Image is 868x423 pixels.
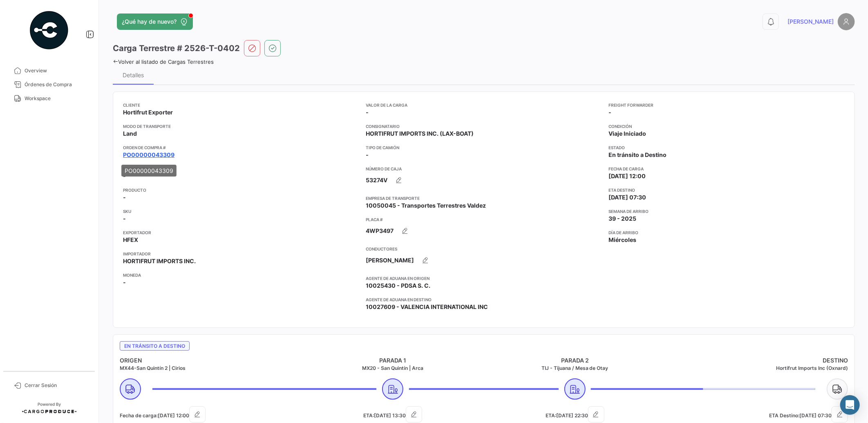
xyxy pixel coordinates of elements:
h5: TIJ - Tijuana / Mesa de Otay [484,365,666,372]
span: Miércoles [608,236,636,244]
app-card-info-title: Condición [608,123,845,130]
span: [PERSON_NAME] [366,256,414,264]
span: - [123,193,126,201]
h5: ETA: [302,406,484,423]
span: Overview [25,67,88,74]
span: [DATE] 07:30 [799,412,832,419]
app-card-info-title: Estado [608,144,845,151]
span: HORTIFRUT IMPORTS INC. (LAX-BOAT) [366,130,474,138]
app-card-info-title: ETA Destino [608,187,845,193]
span: [DATE] 12:00 [608,172,646,180]
app-card-info-title: Consignatario [366,123,602,130]
app-card-info-title: Modo de Transporte [123,123,359,130]
span: HFEX [123,236,138,244]
div: Detalles [123,72,144,78]
span: - [608,108,611,116]
h4: PARADA 1 [302,356,484,365]
span: [DATE] 22:30 [556,412,588,419]
div: Abrir Intercom Messenger [840,395,860,415]
h5: ETA: [484,406,666,423]
span: - [123,278,126,286]
a: Workspace [7,92,92,105]
a: Órdenes de Compra [7,78,92,92]
a: Volver al listado de Cargas Terrestres [113,58,214,65]
app-card-info-title: Conductores [366,246,602,252]
span: Workspace [25,95,88,102]
span: En tránsito a Destino [120,341,190,351]
h5: ETA Destino: [666,406,848,423]
span: HORTIFRUT IMPORTS INC. [123,257,196,265]
span: En tránsito a Destino [608,151,667,159]
app-card-info-title: Empresa de Transporte [366,195,602,201]
app-card-info-title: Tipo de Camión [366,144,602,151]
h4: DESTINO [666,356,848,365]
a: Overview [7,64,92,78]
span: - [366,151,369,159]
img: powered-by.png [29,10,69,51]
span: Land [123,130,137,138]
h5: Hortifrut Imports Inc (Oxnard) [666,365,848,372]
app-card-info-title: Orden de Compra # [123,144,359,151]
span: Viaje Iniciado [608,130,646,138]
h4: ORIGEN [120,356,302,365]
span: 10050045 - Transportes Terrestres Valdez [366,201,486,210]
span: - [366,108,369,116]
h5: Fecha de carga: [120,406,302,423]
h4: PARADA 2 [484,356,666,365]
span: Órdenes de Compra [25,81,88,88]
span: [DATE] 12:00 [158,412,189,419]
app-card-info-title: Placa # [366,216,602,223]
button: ¿Qué hay de nuevo? [117,13,193,30]
h5: MX20 - San Quintín | Arca [302,365,484,372]
span: [DATE] 07:30 [608,193,646,201]
span: ¿Qué hay de nuevo? [122,18,177,26]
span: Hortifrut Exporter [123,108,173,116]
app-card-info-title: Exportador [123,229,359,236]
app-card-info-title: Referencia # [123,166,359,172]
span: 4WP3497 [366,227,394,235]
app-card-info-title: Agente de Aduana en Origen [366,275,602,282]
h3: Carga Terrestre # 2526-T-0402 [113,43,240,54]
app-card-info-title: Moneda [123,272,359,278]
span: 53274V [366,176,387,184]
app-card-info-title: Día de Arribo [608,229,845,236]
app-card-info-title: Freight Forwarder [608,102,845,108]
app-card-info-title: Importador [123,251,359,257]
span: 10027609 - VALENCIA INTERNATIONAL INC [366,303,488,311]
app-card-info-title: Fecha de carga [608,166,845,172]
app-card-info-title: Valor de la Carga [366,102,602,108]
app-card-info-title: Producto [123,187,359,193]
h5: MX44-San Quintín 2 | Cirios [120,365,302,372]
span: - [123,215,126,223]
a: PO00000043309 [123,151,174,159]
app-card-info-title: SKU [123,208,359,215]
span: [DATE] 13:30 [374,412,406,419]
span: 10025430 - PDSA S. C. [366,282,430,290]
div: PO00000043309 [121,165,177,177]
app-card-info-title: Semana de Arribo [608,208,845,215]
img: placeholder-user.png [838,13,855,30]
app-card-info-title: Agente de Aduana en Destino [366,296,602,303]
span: Cerrar Sesión [25,382,88,389]
app-card-info-title: Cliente [123,102,359,108]
span: [PERSON_NAME] [787,18,834,26]
span: 39 - 2025 [608,215,636,223]
app-card-info-title: Número de Caja [366,166,602,172]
